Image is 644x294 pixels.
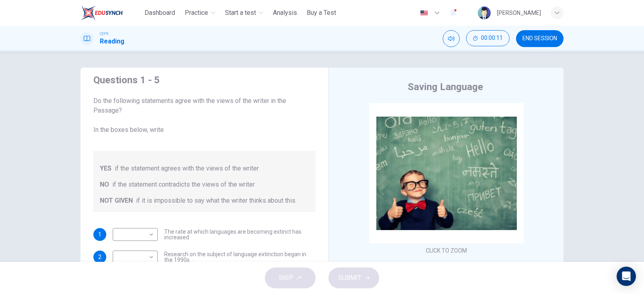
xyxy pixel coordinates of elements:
div: Open Intercom Messenger [617,267,636,286]
button: Dashboard [141,6,178,20]
span: 2 [98,254,101,260]
div: Hide [466,30,510,47]
span: 00:00:11 [481,35,503,41]
span: Analysis [273,8,297,18]
span: if it is impossible to say what the writer thinks about this [136,196,295,206]
h4: Questions 1 - 5 [93,74,316,86]
a: ELTC logo [80,5,141,21]
span: Start a test [225,8,256,18]
button: END SESSION [516,30,563,47]
h4: Saving Language [408,80,483,93]
span: CEFR [100,31,108,37]
span: 1 [98,232,101,237]
span: NOT GIVEN [100,196,133,206]
span: Practice [185,8,208,18]
span: Do the following statements agree with the views of the writer in the Passage? In the boxes below... [93,96,316,135]
span: YES [100,164,111,173]
img: en [419,10,429,16]
img: ELTC logo [80,5,123,21]
div: [PERSON_NAME] [497,8,541,18]
span: Buy a Test [307,8,336,18]
button: Buy a Test [303,6,339,20]
img: Profile picture [478,6,491,19]
div: Mute [443,30,460,47]
button: 00:00:11 [466,30,510,46]
span: if the statement agrees with the views of the writer [115,164,259,173]
span: Dashboard [144,8,175,18]
span: END SESSION [522,35,557,42]
h1: Reading [100,37,124,46]
span: if the statement contradicts the views of the writer [112,180,255,189]
button: Practice [182,6,219,20]
span: The rate at which languages are becoming extinct has increased [164,229,316,240]
button: Start a test [222,6,266,20]
span: Research on the subject of language extinction began in the 1990s [164,251,316,263]
span: NO [100,180,109,189]
button: Analysis [270,6,300,20]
